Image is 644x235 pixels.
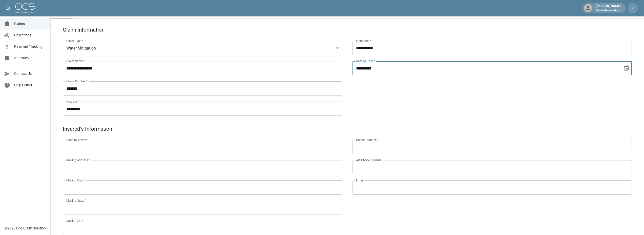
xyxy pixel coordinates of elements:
[594,4,623,13] div: [PERSON_NAME]
[14,21,46,27] span: Claims
[356,59,375,63] label: Date of Loss
[66,178,84,182] label: Mailing City
[66,198,86,203] label: Mailing State
[14,71,46,76] span: Contact Us
[63,41,342,55] div: Water Mitigation
[66,79,87,83] label: Claim Number
[621,63,631,73] button: Choose date, selected date is Sep 21, 2025
[3,3,13,13] button: open drawer
[356,39,371,43] label: Insurance
[356,158,381,162] label: Alt. Phone Number
[5,226,46,231] div: © 2025 One Claim Solution
[14,33,46,38] span: Collections
[66,59,85,63] label: Claim Name
[66,138,89,142] label: Property Owner
[14,82,46,88] span: Help Center
[66,39,83,43] label: Claim Type
[66,99,79,104] label: Amount
[356,138,378,142] label: Phone Number
[596,9,621,13] p: Rehab Restoration
[14,44,46,49] span: Payment Tracking
[356,178,364,182] label: Email
[66,158,90,162] label: Mailing Address
[66,219,84,223] label: Mailing Zip
[15,3,35,13] img: ocs-logo-white-transparent.png
[14,55,46,61] span: Analytics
